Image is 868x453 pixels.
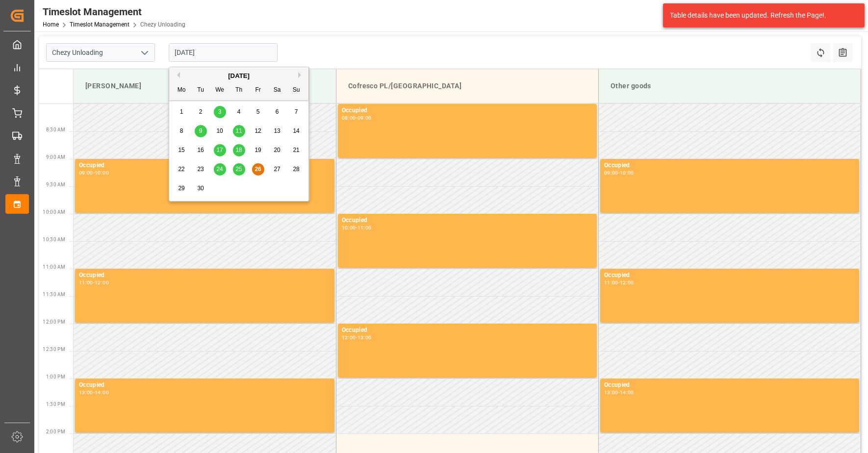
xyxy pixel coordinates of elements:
div: - [93,171,95,175]
div: 13:00 [357,335,372,340]
div: Cofresco PL/[GEOGRAPHIC_DATA] [344,77,590,95]
span: 10 [216,127,223,134]
span: 25 [235,166,242,173]
div: - [618,390,620,395]
a: Timeslot Management [70,21,129,28]
span: 29 [178,185,184,192]
div: Choose Friday, September 12th, 2025 [252,125,264,137]
div: Occupied [604,380,855,390]
div: - [356,226,357,230]
span: 9 [199,127,203,134]
div: Choose Saturday, September 6th, 2025 [271,106,283,118]
span: 2:00 PM [46,429,65,434]
div: Choose Wednesday, September 24th, 2025 [214,163,226,176]
span: 1:30 PM [46,402,65,407]
div: Other goods [607,77,853,95]
span: 17 [216,147,223,153]
span: 12:00 PM [43,319,65,325]
div: Choose Tuesday, September 2nd, 2025 [195,106,207,118]
span: 4 [237,108,241,115]
div: Choose Sunday, September 28th, 2025 [290,163,303,176]
span: 30 [197,185,204,192]
span: 27 [274,166,280,173]
span: 11:00 AM [43,264,65,270]
div: Occupied [604,271,855,280]
div: 10:00 [342,226,356,230]
div: Occupied [79,380,331,390]
div: Choose Friday, September 19th, 2025 [252,144,264,156]
div: 09:00 [604,171,618,175]
div: Tu [195,84,207,97]
span: 1:00 PM [46,374,65,379]
div: Sa [271,84,283,97]
div: month 2025-09 [172,102,306,198]
span: 10:00 AM [43,209,65,215]
div: Choose Tuesday, September 30th, 2025 [195,182,207,195]
span: 13 [274,127,280,134]
div: Choose Sunday, September 21st, 2025 [290,144,303,156]
span: 12:30 PM [43,347,65,352]
span: 7 [295,108,298,115]
div: Occupied [604,161,855,171]
div: Choose Sunday, September 7th, 2025 [290,106,303,118]
span: 10:30 AM [43,237,65,242]
div: We [214,84,226,97]
div: Choose Wednesday, September 10th, 2025 [214,125,226,137]
div: 12:00 [620,280,634,285]
div: Choose Wednesday, September 17th, 2025 [214,144,226,156]
div: Su [290,84,303,97]
div: 11:00 [357,226,372,230]
div: Choose Thursday, September 25th, 2025 [233,163,245,176]
div: Choose Saturday, September 20th, 2025 [271,144,283,156]
div: 09:00 [79,171,93,175]
span: 20 [274,147,280,153]
div: Choose Tuesday, September 16th, 2025 [195,144,207,156]
div: Fr [252,84,264,97]
span: 11:30 AM [43,292,65,297]
div: Choose Monday, September 15th, 2025 [176,144,188,156]
div: 10:00 [95,171,109,175]
button: Previous Month [174,72,180,78]
div: Choose Friday, September 5th, 2025 [252,106,264,118]
span: 18 [235,147,242,153]
span: 2 [199,108,203,115]
button: open menu [137,45,152,60]
span: 3 [218,108,222,115]
div: Choose Thursday, September 4th, 2025 [233,106,245,118]
span: 22 [178,166,184,173]
span: 26 [255,166,261,173]
div: Occupied [342,106,593,116]
span: 6 [276,108,279,115]
div: Occupied [79,271,331,280]
div: - [93,280,95,285]
div: 09:00 [357,116,372,120]
div: Choose Sunday, September 14th, 2025 [290,125,303,137]
span: 5 [256,108,260,115]
div: 11:00 [79,280,93,285]
div: [PERSON_NAME] [81,77,328,95]
div: Th [233,84,245,97]
div: Choose Friday, September 26th, 2025 [252,163,264,176]
div: Choose Saturday, September 27th, 2025 [271,163,283,176]
div: [DATE] [169,71,308,81]
div: Choose Saturday, September 13th, 2025 [271,125,283,137]
div: - [618,171,620,175]
button: Next Month [298,72,304,78]
div: 11:00 [604,280,618,285]
span: 21 [293,147,299,153]
div: - [93,390,95,395]
div: 13:00 [604,390,618,395]
span: 14 [293,127,299,134]
div: Choose Monday, September 1st, 2025 [176,106,188,118]
div: 08:00 [342,116,356,120]
span: 9:00 AM [46,154,65,160]
div: Choose Tuesday, September 23rd, 2025 [195,163,207,176]
span: 28 [293,166,299,173]
div: 13:00 [79,390,93,395]
div: Choose Tuesday, September 9th, 2025 [195,125,207,137]
div: 10:00 [620,171,634,175]
div: Occupied [342,216,593,226]
a: Home [43,21,59,28]
div: Occupied [79,161,331,171]
div: - [356,335,357,340]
